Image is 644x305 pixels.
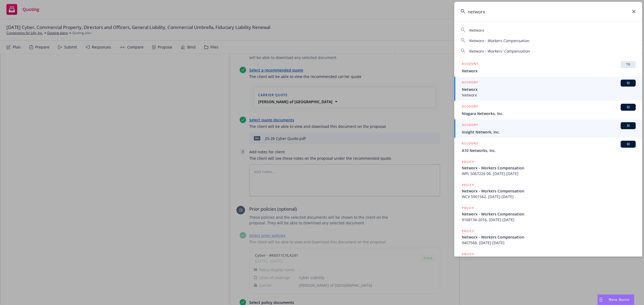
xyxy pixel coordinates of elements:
a: POLICYNetworx - Workers CompensationWPL 5067226 00, [DATE]-[DATE] [454,156,642,179]
span: BI [623,123,634,128]
span: A10 Networks, Inc. [462,148,636,153]
span: BI [623,81,634,85]
h5: ACCOUNT [462,122,478,129]
h5: ACCOUNT [462,80,478,86]
span: Networx [469,28,484,33]
h5: ACCOUNT [462,104,478,110]
h5: POLICY [462,228,474,234]
div: Drag to move [598,295,604,305]
span: WPL 5067226 00, [DATE]-[DATE] [462,171,636,176]
span: Networx - Workers' Compensation [469,49,530,54]
h5: POLICY [462,251,474,257]
a: ACCOUNTBINetworxNetworx [454,77,642,101]
span: Nova Assist [609,297,630,302]
span: WCV 5901562, [DATE]-[DATE] [462,194,636,199]
a: POLICYNetworx - Workers Compensation9407568, [DATE]-[DATE] [454,225,642,248]
a: POLICYNetworx - Workers Compensation9168134-2016, [DATE]-[DATE] [454,202,642,225]
a: ACCOUNTTRNetworx [454,58,642,77]
span: BI [623,142,634,147]
span: Insight Network, Inc. [462,129,636,135]
span: 9168134-2016, [DATE]-[DATE] [462,217,636,222]
a: POLICYNetworx - Workers CompensationWCV 5901562, [DATE]-[DATE] [454,179,642,202]
h5: POLICY [462,159,474,165]
span: Networx [462,68,636,74]
span: Networx - Workers Compensation [462,165,636,171]
span: Networx [462,87,636,92]
a: ACCOUNTBIA10 Networks, Inc. [454,138,642,156]
span: TR [623,62,634,67]
a: ACCOUNTBIInsight Network, Inc. [454,119,642,138]
span: Networx - Workers Compensation [462,188,636,194]
span: Networx - Workers Compensation [462,234,636,240]
a: POLICY [454,248,642,271]
span: 9407568, [DATE]-[DATE] [462,240,636,246]
span: BI [623,105,634,110]
input: Search... [454,2,642,21]
h5: ACCOUNT [462,61,478,68]
a: ACCOUNTBINiagara Networks, Inc. [454,101,642,119]
h5: POLICY [462,205,474,211]
span: Networx [462,92,636,98]
button: Nova Assist [597,294,634,305]
span: Networx - Workers Compensation [469,38,529,43]
h5: ACCOUNT [462,141,478,147]
span: Niagara Networks, Inc. [462,111,636,116]
h5: POLICY [462,182,474,188]
span: Networx - Workers Compensation [462,211,636,217]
